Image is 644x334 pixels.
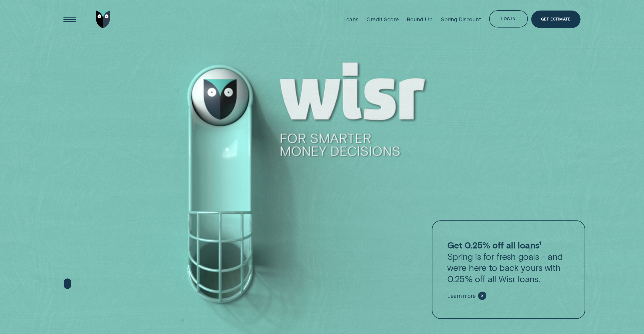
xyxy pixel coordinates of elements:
div: Loans [343,16,358,23]
a: Get 0.25% off all loans¹Spring is for fresh goals - and we’re here to back yours with 0.25% off a... [432,220,585,319]
img: Wisr [96,11,110,28]
p: Spring is for fresh goals - and we’re here to back yours with 0.25% off all Wisr loans. [447,240,570,284]
div: Round Up [407,16,432,23]
div: Spring Discount [441,16,481,23]
button: Open Menu [61,11,79,28]
button: Log in [489,10,528,28]
span: Learn more [447,292,476,299]
a: Get Estimate [531,11,581,28]
strong: Get 0.25% off all loans¹ [447,240,541,250]
div: Credit Score [367,16,399,23]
